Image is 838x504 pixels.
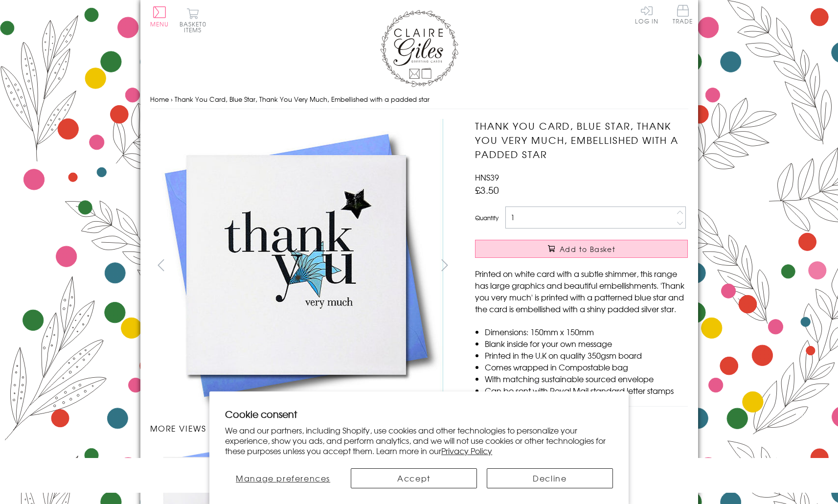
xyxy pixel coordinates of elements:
[485,326,688,338] li: Dimensions: 150mm x 150mm
[455,119,749,412] img: Thank You Card, Blue Star, Thank You Very Much, Embellished with a padded star
[475,213,498,222] label: Quantity
[487,468,613,488] button: Decline
[150,90,688,110] nav: breadcrumbs
[485,385,688,396] li: Can be sent with Royal Mail standard letter stamps
[175,94,430,104] span: Thank You Card, Blue Star, Thank You Very Much, Embellished with a padded star
[150,6,169,27] button: Menu
[236,472,330,484] span: Manage preferences
[380,10,458,87] img: Claire Giles Greetings Cards
[150,20,169,28] span: Menu
[485,361,688,373] li: Comes wrapped in Compostable bag
[225,468,341,488] button: Manage preferences
[475,240,688,258] button: Add to Basket
[673,5,693,24] span: Trade
[180,8,206,33] button: Basket0 items
[150,422,456,434] h3: More views
[150,94,169,104] a: Home
[560,244,615,254] span: Add to Basket
[225,425,613,456] p: We and our partners, including Shopify, use cookies and other technologies to personalize your ex...
[673,5,693,26] a: Trade
[485,373,688,385] li: With matching sustainable sourced envelope
[150,119,443,412] img: Thank You Card, Blue Star, Thank You Very Much, Embellished with a padded star
[475,119,688,161] h1: Thank You Card, Blue Star, Thank You Very Much, Embellished with a padded star
[475,183,499,197] span: £3.50
[150,254,172,276] button: prev
[184,20,206,34] span: 0 items
[485,349,688,361] li: Printed in the U.K on quality 350gsm board
[171,94,173,104] span: ›
[225,407,613,421] h2: Cookie consent
[351,468,477,488] button: Accept
[441,445,492,457] a: Privacy Policy
[475,268,688,315] p: Printed on white card with a subtle shimmer, this range has large graphics and beautiful embellis...
[475,171,499,183] span: HNS39
[433,254,455,276] button: next
[635,5,658,24] a: Log In
[485,338,688,349] li: Blank inside for your own message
